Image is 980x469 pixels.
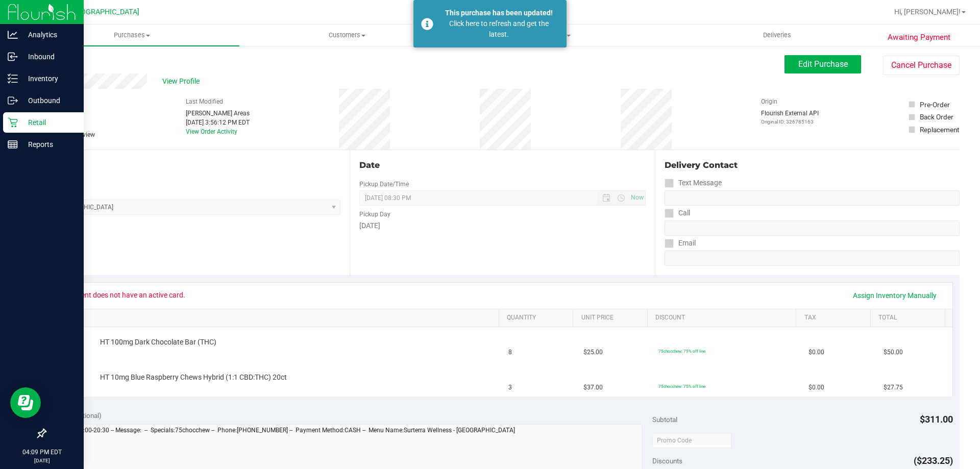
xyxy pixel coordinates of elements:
[239,24,454,46] a: Customers
[186,128,237,135] a: View Order Activity
[359,210,390,219] label: Pickup Day
[888,32,950,43] span: Awaiting Payment
[439,8,559,18] div: This purchase has been updated!
[507,314,569,322] a: Quantity
[846,287,943,304] a: Assign Inventory Manually
[808,348,824,357] span: $0.00
[665,190,960,206] input: Format: (999) 999-9999
[18,72,79,85] p: Inventory
[920,414,953,425] span: $311.00
[18,29,79,41] p: Analytics
[670,24,885,46] a: Deliveries
[8,95,18,106] inline-svg: Outbound
[439,18,559,40] div: Click here to refresh and get the latest.
[100,337,216,347] span: HT 100mg Dark Chocolate Bar (THC)
[785,55,861,73] button: Edit Purchase
[894,8,961,16] span: Hi, [PERSON_NAME]!
[508,383,512,392] span: 3
[665,176,722,190] label: Text Message
[581,314,644,322] a: Unit Price
[878,314,941,322] a: Total
[652,433,731,448] input: Promo Code
[808,383,824,392] span: $0.00
[658,384,705,389] span: 75chocchew: 75% off line
[884,348,903,357] span: $50.00
[186,109,250,118] div: [PERSON_NAME] Areas
[10,387,41,418] iframe: Resource center
[162,76,203,87] span: View Profile
[652,415,677,424] span: Subtotal
[665,236,696,251] label: Email
[62,287,192,303] span: Patient does not have an active card.
[583,348,603,357] span: $25.00
[761,97,777,106] label: Origin
[359,220,645,231] div: [DATE]
[18,116,79,129] p: Retail
[18,94,79,107] p: Outbound
[8,52,18,62] inline-svg: Inbound
[8,139,18,150] inline-svg: Reports
[665,220,960,236] input: Format: (999) 999-9999
[665,206,690,220] label: Call
[186,118,250,127] div: [DATE] 3:56:12 PM EDT
[45,159,340,171] div: Location
[24,31,239,40] span: Purchases
[186,97,223,106] label: Last Modified
[24,24,239,46] a: Purchases
[804,314,867,322] a: Tax
[761,109,819,126] div: Flourish External API
[665,159,960,171] div: Delivery Contact
[240,31,454,40] span: Customers
[60,314,495,322] a: SKU
[658,349,705,354] span: 75chocchew: 75% off line
[884,383,903,392] span: $27.75
[100,373,287,382] span: HT 10mg Blue Raspberry Chews Hybrid (1:1 CBD:THC) 20ct
[18,51,79,63] p: Inbound
[8,30,18,40] inline-svg: Analytics
[5,457,79,464] p: [DATE]
[920,100,950,110] div: Pre-Order
[761,118,819,126] p: Original ID: 326785163
[5,448,79,457] p: 04:09 PM EDT
[8,73,18,84] inline-svg: Inventory
[920,125,959,135] div: Replacement
[798,59,848,69] span: Edit Purchase
[883,56,960,75] button: Cancel Purchase
[749,31,805,40] span: Deliveries
[359,180,409,189] label: Pickup Date/Time
[914,455,953,466] span: ($233.25)
[508,348,512,357] span: 8
[655,314,792,322] a: Discount
[8,117,18,128] inline-svg: Retail
[583,383,603,392] span: $37.00
[69,8,139,16] span: [GEOGRAPHIC_DATA]
[18,138,79,151] p: Reports
[920,112,953,122] div: Back Order
[359,159,645,171] div: Date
